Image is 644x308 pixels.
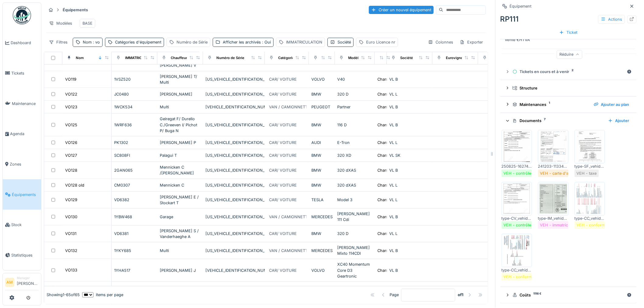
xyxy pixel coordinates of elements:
[606,117,632,125] div: Ajouter
[311,285,332,291] div: BMW
[389,152,430,158] div: VL SK
[337,231,372,236] div: 320 D
[458,292,464,298] strong: of 1
[205,268,262,273] div: [VEHICLE_IDENTIFICATION_NUMBER]
[114,231,155,236] div: VD6381
[577,170,597,176] div: VEH - taxe
[65,122,77,128] div: VO125
[577,222,609,228] div: VEH - conformité
[337,245,372,256] div: [PERSON_NAME] Mixto 114CDI
[65,248,77,254] div: VO132
[377,91,391,97] div: Charroi
[337,76,372,82] div: V40
[502,215,532,221] div: type-CV_vehid-RP062_rmref-27825_label-75_date-20220729170629.jpg
[65,104,77,110] div: VO123
[12,101,39,107] span: Maintenance
[160,140,201,145] div: [PERSON_NAME] P
[389,214,430,220] div: VL B
[60,7,90,13] strong: Équipements
[425,38,456,47] div: Colonnes
[12,192,39,198] span: Équipements
[337,285,372,291] div: X3
[114,214,155,220] div: 1YBW468
[369,6,434,14] div: Créer un nouvel équipement
[446,55,491,61] div: Eurovignette valide jusque
[11,40,39,46] span: Dashboard
[171,55,202,61] div: Chauffeur principal
[575,163,605,169] div: type-SF_vehid-RP062_rmref-33506_label-68_date-20240911160121.pdf
[160,194,201,206] div: [PERSON_NAME] E / Stockart T
[503,131,530,162] img: uwsg6u4dxyshyz7nefsa01qe4et7
[504,222,551,228] div: VEH - contrôle technique
[538,163,569,169] div: 241203-113347-AMI-RP062-80 doc00268620241203111408_012.pdf
[160,74,201,85] div: [PERSON_NAME] T/ Multi
[513,102,589,107] div: Maintenances
[205,140,262,145] div: [US_VEHICLE_IDENTIFICATION_NUMBER]
[389,167,430,173] div: VL B
[160,248,201,254] div: Multi
[311,214,332,220] div: MERCEDES
[17,276,39,280] div: Manager
[160,91,201,97] div: [PERSON_NAME]
[92,40,100,44] span: : vo
[269,197,297,203] div: CAR/ VOITURE
[10,131,39,137] span: Agenda
[337,91,372,97] div: 320 D
[269,104,310,110] div: VAN / CAMIONNETTE
[503,184,530,214] img: etlfz42fauraf2hsythphf064lz1
[160,164,201,176] div: Mennicken C /[PERSON_NAME]
[114,248,155,254] div: 1YKY685
[47,292,80,298] div: Showing 1 - 65 of 65
[3,119,41,149] a: Agenda
[114,76,155,82] div: 1VSZ520
[65,152,77,158] div: VO127
[337,197,372,203] div: Model 3
[513,292,625,298] div: Coûts
[311,231,332,236] div: BMW
[389,91,430,97] div: VL L
[82,20,93,26] div: BASE
[114,91,155,97] div: JC0480
[46,38,70,47] div: Filtres
[5,278,14,287] li: AM
[3,28,41,58] a: Dashboard
[13,6,31,24] img: Badge_color-CXgf-gQk.svg
[269,248,310,254] div: VAN / CAMIONNETTE
[337,211,372,222] div: [PERSON_NAME] 111 Cdi
[65,197,77,203] div: VO129
[557,28,580,37] div: Ticket
[278,55,320,61] div: Catégories d'équipement
[377,197,391,203] div: Charroi
[269,152,297,158] div: CAR/ VOITURE
[557,50,583,59] div: Réduire
[160,285,201,291] div: Bissot M
[65,140,77,145] div: VO126
[337,104,372,110] div: Partner
[377,182,391,188] div: Charroi
[205,152,262,158] div: [US_VEHICLE_IDENTIFICATION_NUMBER]
[11,252,39,258] span: Statistiques
[337,167,372,173] div: 320 dXAS
[576,131,604,162] img: ptjpz35ogvx2jht441giqj9frqe2
[65,231,76,236] div: VO131
[269,214,310,220] div: VAN / CAMIONNETTE
[457,38,486,47] div: Exporter
[510,3,532,9] div: Équipement
[5,276,39,290] a: AM Manager[PERSON_NAME]
[337,140,372,145] div: E-Tron
[205,231,262,236] div: [US_VEHICLE_IDENTIFICATION_NUMBER]
[389,76,430,82] div: VL B
[389,197,430,203] div: VL L
[377,122,391,128] div: Charroi
[504,170,551,176] div: VEH - contrôle technique
[114,122,155,128] div: 1WRF636
[114,268,155,273] div: 1YHA517
[389,122,430,128] div: VL B
[513,118,603,124] div: Documents
[205,91,262,97] div: [US_VEHICLE_IDENTIFICATION_NUMBER]
[311,76,332,82] div: VOLVO
[540,170,586,176] div: VEH - carte d'assurance
[400,55,413,61] div: Société
[377,248,391,254] div: Charroi
[390,292,399,298] div: Page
